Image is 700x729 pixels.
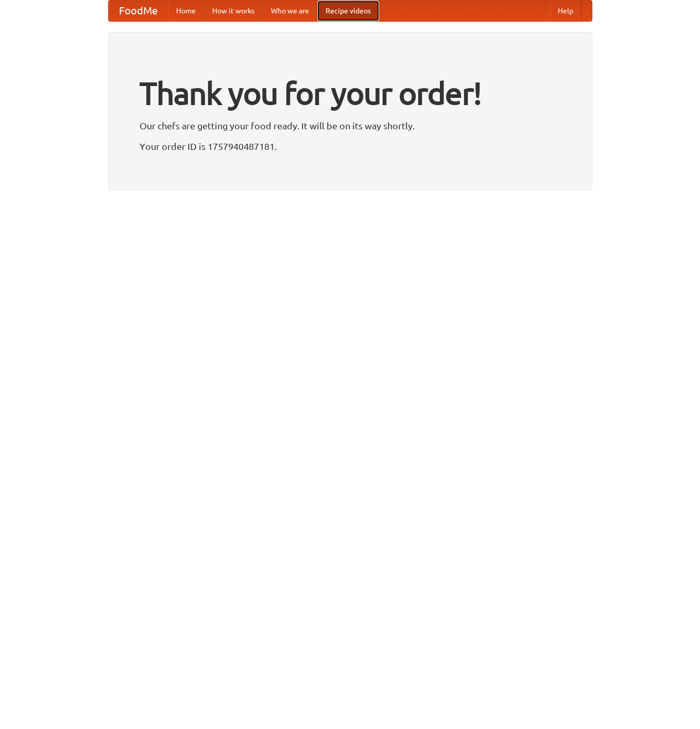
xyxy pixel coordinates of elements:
[317,1,379,21] a: Recipe videos
[140,139,561,154] p: Your order ID is 1757940487181.
[204,1,263,21] a: How it works
[550,1,582,21] a: Help
[168,1,204,21] a: Home
[263,1,317,21] a: Who we are
[140,69,561,118] h1: Thank you for your order!
[109,1,168,21] a: FoodMe
[140,118,561,133] p: Our chefs are getting your food ready. It will be on its way shortly.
